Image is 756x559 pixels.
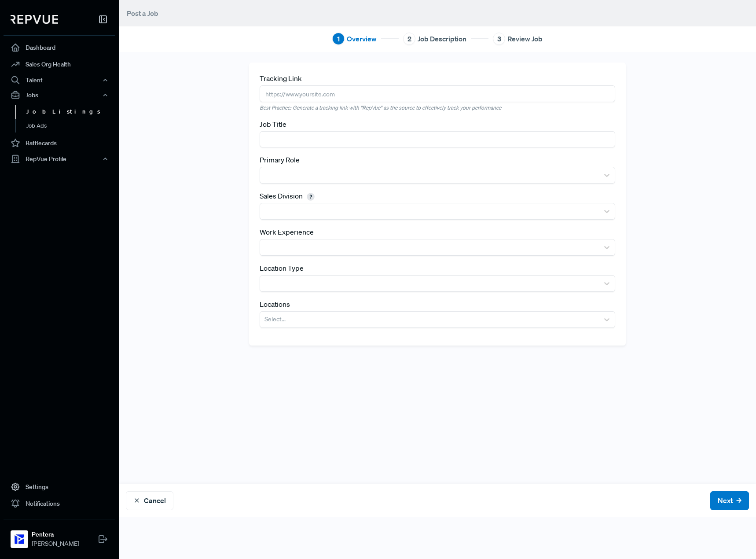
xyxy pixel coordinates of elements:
span: Post a Job [127,9,158,18]
label: Primary Role [260,154,300,165]
a: Settings [4,478,115,495]
label: Tracking Link [260,73,302,84]
div: 1 [332,33,345,45]
em: Best Practice: Generate a tracking link with "RepVue" as the source to effectively track your per... [260,104,615,112]
a: Job Listings [15,105,127,119]
a: Notifications [4,495,115,512]
span: Review Job [507,33,543,44]
img: RepVue [11,15,58,24]
a: Sales Org Health [4,56,115,73]
button: Talent [4,73,115,88]
img: Pentera [12,532,26,546]
span: [PERSON_NAME] [32,539,79,548]
button: Cancel [126,491,173,510]
label: Location Type [260,263,304,273]
label: Work Experience [260,227,314,237]
div: 2 [403,33,415,45]
strong: Pentera [32,530,79,539]
a: Battlecards [4,135,115,151]
div: 3 [493,33,505,45]
button: RepVue Profile [4,151,115,166]
label: Job Title [260,119,286,129]
a: Job Ads [15,119,127,133]
span: Job Description [418,33,466,44]
a: Dashboard [4,39,115,56]
label: Sales Division [260,191,317,201]
button: Jobs [4,88,115,103]
span: Overview [347,33,377,44]
label: Locations [260,299,290,309]
a: PenteraPentera[PERSON_NAME] [4,519,115,552]
button: Next [710,491,749,510]
input: https://www.yoursite.com [260,85,615,102]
